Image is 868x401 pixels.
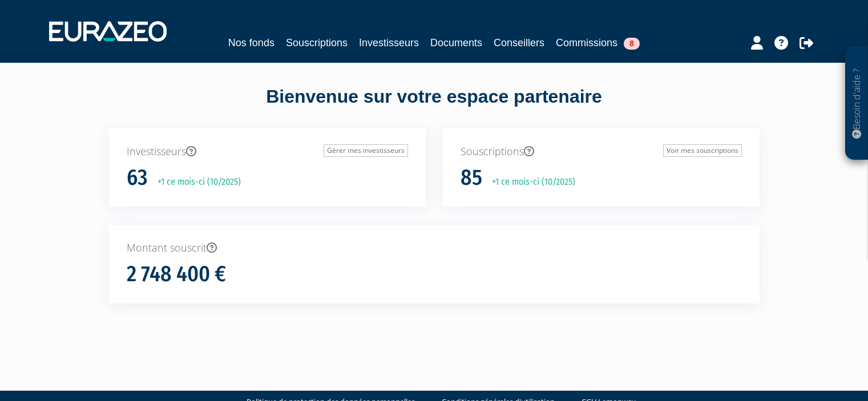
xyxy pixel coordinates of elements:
a: Conseillers [494,35,544,51]
a: Investisseurs [359,35,419,51]
p: Investisseurs [127,144,408,159]
img: 1732889491-logotype_eurazeo_blanc_rvb.png [49,21,167,42]
div: Bienvenue sur votre espace partenaire [100,84,768,128]
a: Documents [430,35,482,51]
a: Nos fonds [228,35,274,51]
a: Gérer mes investisseurs [324,144,408,157]
p: Souscriptions [461,144,742,159]
a: Souscriptions [286,35,348,51]
p: Montant souscrit [127,241,742,256]
h1: 2 748 400 € [127,262,226,286]
p: Besoin d'aide ? [850,52,863,155]
h1: 85 [461,166,482,190]
h1: 63 [127,166,148,190]
p: +1 ce mois-ci (10/2025) [484,176,575,189]
span: 8 [624,38,640,50]
a: Commissions8 [556,35,640,51]
a: Voir mes souscriptions [663,144,742,157]
p: +1 ce mois-ci (10/2025) [150,176,241,189]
